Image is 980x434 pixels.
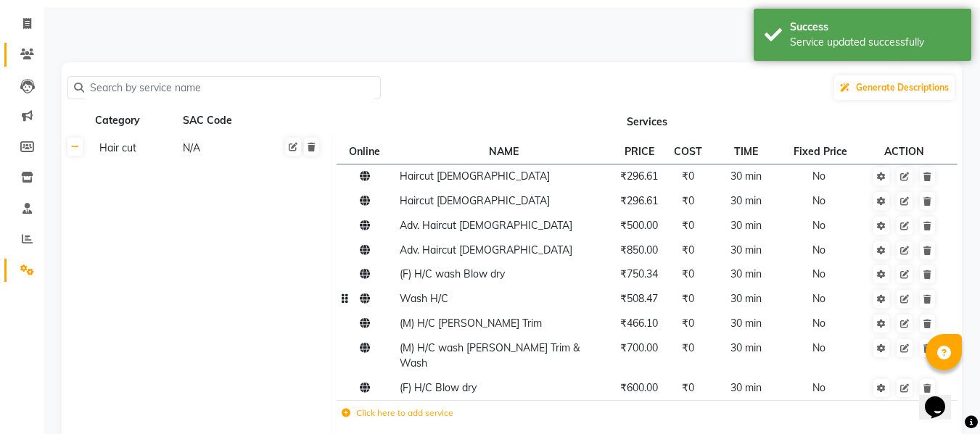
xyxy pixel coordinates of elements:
span: Generate Descriptions [856,82,949,93]
th: Services [332,107,962,135]
th: COST [667,139,709,164]
span: Adv. Haircut [DEMOGRAPHIC_DATA] [400,243,572,256]
span: ₹508.47 [620,292,658,305]
span: 30 min [730,170,762,183]
span: ₹0 [682,267,694,280]
span: (M) H/C wash [PERSON_NAME] Trim & Wash [400,341,580,370]
div: N/A [181,139,263,157]
span: ₹296.61 [620,194,658,207]
iframe: chat widget [919,376,965,420]
span: 30 min [730,194,762,207]
span: No [812,243,825,256]
span: ₹0 [682,292,694,305]
span: No [812,194,825,207]
label: Click here to add service [342,406,453,420]
span: 30 min [730,243,762,256]
span: (M) H/C [PERSON_NAME] Trim [400,317,542,330]
span: ₹0 [682,219,694,232]
span: No [812,292,825,305]
span: ₹296.61 [620,170,658,183]
div: Service updated successfully [790,35,960,50]
span: ₹0 [682,170,694,183]
span: 30 min [730,219,762,232]
span: ₹0 [682,381,694,394]
input: Search by service name [84,77,374,99]
span: ₹500.00 [620,219,658,232]
th: ACTION [862,139,947,164]
div: SAC Code [181,112,263,130]
span: Wash H/C [400,292,448,305]
span: ₹600.00 [620,381,658,394]
span: ₹850.00 [620,243,658,256]
span: No [812,317,825,330]
span: No [812,381,825,394]
span: 30 min [730,292,762,305]
span: ₹466.10 [620,317,658,330]
span: Haircut [DEMOGRAPHIC_DATA] [400,170,550,183]
div: Success [790,20,960,35]
span: No [812,341,825,354]
span: ₹0 [682,341,694,354]
th: Online [337,139,395,164]
div: Hair cut [94,139,175,157]
button: Generate Descriptions [834,75,955,100]
span: ₹0 [682,194,694,207]
span: (F) H/C wash Blow dry [400,267,505,280]
span: ₹0 [682,317,694,330]
span: No [812,170,825,183]
span: ₹700.00 [620,341,658,354]
th: TIME [709,139,782,164]
span: ₹750.34 [620,267,658,280]
th: NAME [395,139,612,164]
span: Adv. Haircut [DEMOGRAPHIC_DATA] [400,219,572,232]
span: 30 min [730,267,762,280]
th: Fixed Price [782,139,862,164]
th: PRICE [612,139,666,164]
span: 30 min [730,341,762,354]
span: Haircut [DEMOGRAPHIC_DATA] [400,194,550,207]
span: 30 min [730,317,762,330]
span: 30 min [730,381,762,394]
div: Category [94,112,176,130]
span: No [812,267,825,280]
span: No [812,219,825,232]
span: (F) H/C Blow dry [400,381,477,394]
span: ₹0 [682,243,694,256]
